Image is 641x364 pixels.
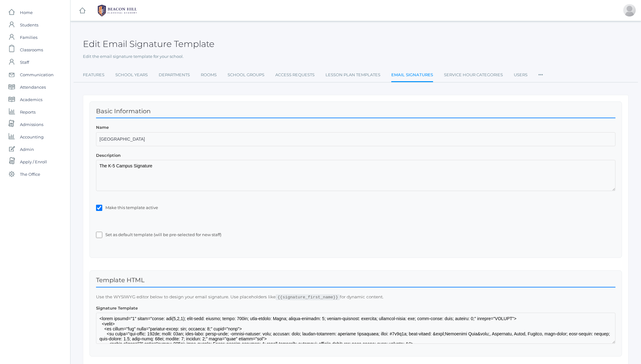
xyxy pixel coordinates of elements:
span: Communication [20,68,54,81]
span: Admissions [20,118,43,131]
span: Academics [20,93,42,106]
p: Edit the email signature template for your school. [83,54,629,60]
code: {{signature_first_name}} [276,294,340,300]
a: Email Signatures [391,69,433,82]
a: Users [514,69,528,81]
p: Use the WYSIWYG editor below to design your email signature. Use placeholders like for dynamic co... [96,294,615,301]
span: Home [20,6,33,19]
textarea: <lorem ipsumd="1" sitam="conse: adi(5,2,1); elit-sedd: eiusmo; tempo: 700in; utla-etdolo: Magna; ... [96,313,615,344]
a: Service Hour Categories [444,69,503,81]
div: Jason Roberts [623,4,636,16]
h3: Template HTML [96,277,615,287]
a: School Years [115,69,148,81]
span: Families [20,31,37,44]
h2: Edit Email Signature Template [83,39,214,49]
textarea: The K-5 Campus Signature [96,160,615,191]
span: Students [20,19,38,31]
label: Description [96,152,615,159]
span: Classrooms [20,44,43,56]
span: Accounting [20,131,44,143]
a: Access Requests [275,69,315,81]
label: Set as default template (will be pre-selected for new staff) [105,232,615,238]
span: Attendances [20,81,46,93]
label: Signature Template [96,305,615,311]
span: The Office [20,168,40,180]
span: Reports [20,106,36,118]
h3: Basic Information [96,108,615,118]
a: Rooms [201,69,217,81]
span: Admin [20,143,34,156]
label: Name [96,124,615,131]
a: Lesson Plan Templates [325,69,380,81]
a: Features [83,69,104,81]
img: 1_BHCALogos-05.png [94,3,141,18]
span: Staff [20,56,29,68]
a: Departments [159,69,190,81]
span: Apply / Enroll [20,156,47,168]
label: Make this template active [105,205,615,211]
a: School Groups [228,69,264,81]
